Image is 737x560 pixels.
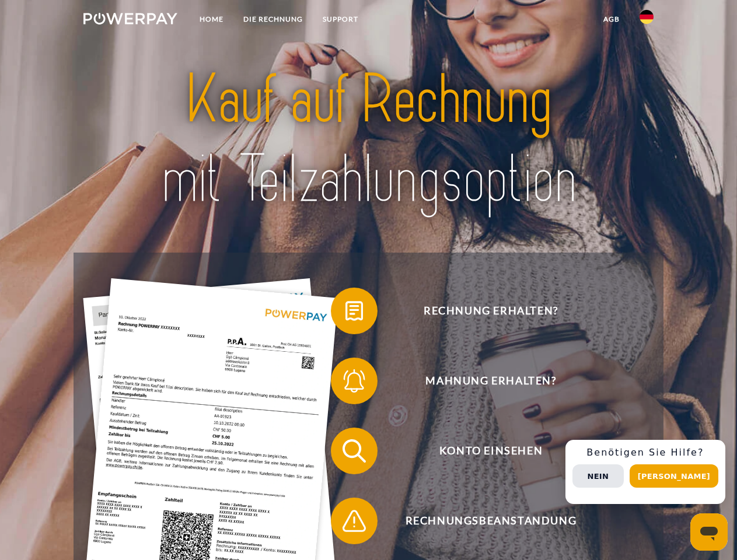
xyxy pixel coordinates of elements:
span: Konto einsehen [348,428,634,474]
img: qb_bill.svg [340,296,369,325]
button: [PERSON_NAME] [630,464,718,488]
button: Nein [572,464,624,488]
iframe: Schaltfläche zum Öffnen des Messaging-Fensters [690,513,728,551]
a: agb [593,9,630,30]
span: Rechnungsbeanstandung [348,498,634,544]
img: title-powerpay_de.svg [111,56,626,223]
img: logo-powerpay-white.svg [83,13,177,24]
button: Konto einsehen [331,428,634,474]
button: Rechnung erhalten? [331,288,634,334]
span: Rechnung erhalten? [348,288,634,334]
img: qb_search.svg [340,436,369,466]
img: qb_warning.svg [340,506,369,535]
button: Rechnungsbeanstandung [331,498,634,544]
a: DIE RECHNUNG [233,9,313,30]
a: Home [190,9,233,30]
span: Mahnung erhalten? [348,358,634,404]
a: SUPPORT [313,9,368,30]
div: Schnellhilfe [565,440,725,504]
img: de [640,10,654,24]
h3: Benötigen Sie Hilfe? [572,447,718,459]
img: qb_bell.svg [340,366,369,395]
button: Mahnung erhalten? [331,358,634,404]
